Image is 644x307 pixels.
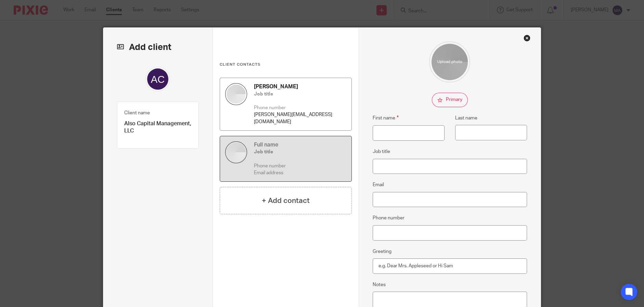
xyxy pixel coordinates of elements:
[254,141,346,149] h4: Full name
[524,35,530,41] div: Close this dialog window
[225,83,247,105] img: default.jpg
[124,120,192,135] p: Also Capital Management, LLC
[145,67,170,91] img: svg%3E
[254,163,346,169] p: Phone number
[254,111,346,125] p: [PERSON_NAME][EMAIL_ADDRESS][DOMAIN_NAME]
[220,62,352,67] h3: Client contacts
[373,248,391,255] label: Greeting
[254,83,346,90] h4: [PERSON_NAME]
[373,281,386,288] label: Notes
[373,181,384,188] label: Email
[455,115,477,121] label: Last name
[254,169,346,176] p: Email address
[373,114,399,122] label: First name
[117,41,199,53] h2: Add client
[124,110,150,116] label: Client name
[373,258,527,274] input: e.g. Dear Mrs. Appleseed or Hi Sam
[254,104,346,111] p: Phone number
[373,148,390,155] label: Job title
[373,215,404,221] label: Phone number
[262,195,310,206] h4: + Add contact
[254,149,346,155] h5: Job title
[225,141,247,163] img: default.jpg
[254,91,346,98] h5: Job title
